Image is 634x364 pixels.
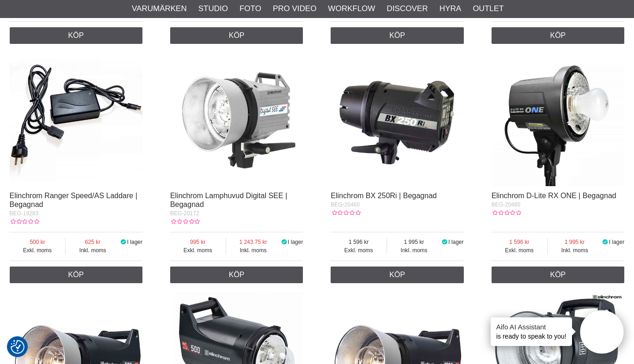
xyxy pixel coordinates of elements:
[331,27,464,44] a: Köp
[66,238,120,246] span: 625
[226,238,281,246] span: 1 243.75
[10,210,39,217] span: BEG-19283
[496,322,566,332] h4: Aifo AI Assistant
[602,239,609,245] i: I lager
[473,3,504,15] a: Outlet
[548,246,602,255] span: Inkl. moms
[492,238,548,246] span: 1 596
[331,238,387,246] span: 1 596
[170,53,303,186] img: Elinchrom Lamphuvud Digital SEE | Begagnad
[387,238,441,246] span: 1 995
[120,239,127,245] i: I lager
[448,239,463,245] span: I lager
[11,340,25,354] img: Revisit consent button
[491,317,572,346] div: is ready to speak to you!
[66,246,120,255] span: Inkl. moms
[10,27,143,44] a: Köp
[288,239,303,245] span: I lager
[331,246,387,255] span: Exkl. moms
[387,3,428,15] a: Discover
[492,209,521,217] div: Kundbetyg: 0
[10,246,66,255] span: Exkl. moms
[609,239,624,245] span: I lager
[331,267,464,283] a: Köp
[331,53,464,186] img: Elinchrom BX 250Ri | Begagnad
[170,267,303,283] a: Köp
[492,201,521,208] span: BEG-20485
[240,3,261,15] a: Foto
[331,201,360,208] span: BEG-20460
[387,246,441,255] span: Inkl. moms
[331,192,437,200] a: Elinchrom BX 250Ri | Begagnad
[492,53,625,186] img: Elinchrom D-Lite RX ONE | Begagnad
[198,3,228,15] a: Studio
[492,246,548,255] span: Exkl. moms
[170,192,287,208] a: Elinchrom Lamphuvud Digital SEE | Begagnad
[441,239,449,245] i: I lager
[11,339,25,355] button: Samtyckesinställningar
[492,267,625,283] a: Köp
[170,27,303,44] a: Köp
[10,267,143,283] a: Köp
[170,210,199,217] span: BEG-20172
[170,246,226,255] span: Exkl. moms
[132,3,187,15] a: Varumärken
[492,27,625,44] a: Köp
[170,238,226,246] span: 995
[492,192,616,200] a: Elinchrom D-Lite RX ONE | Begagnad
[10,53,143,186] img: Elinchrom Ranger Speed/AS Laddare | Begagnad
[331,209,360,217] div: Kundbetyg: 0
[439,3,461,15] a: Hyra
[273,3,316,15] a: Pro Video
[328,3,375,15] a: Workflow
[10,238,66,246] span: 500
[127,239,142,245] span: I lager
[280,239,288,245] i: I lager
[170,218,200,226] div: Kundbetyg: 0
[226,246,281,255] span: Inkl. moms
[10,192,137,208] a: Elinchrom Ranger Speed/AS Laddare | Begagnad
[10,218,39,226] div: Kundbetyg: 0
[548,238,602,246] span: 1 995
